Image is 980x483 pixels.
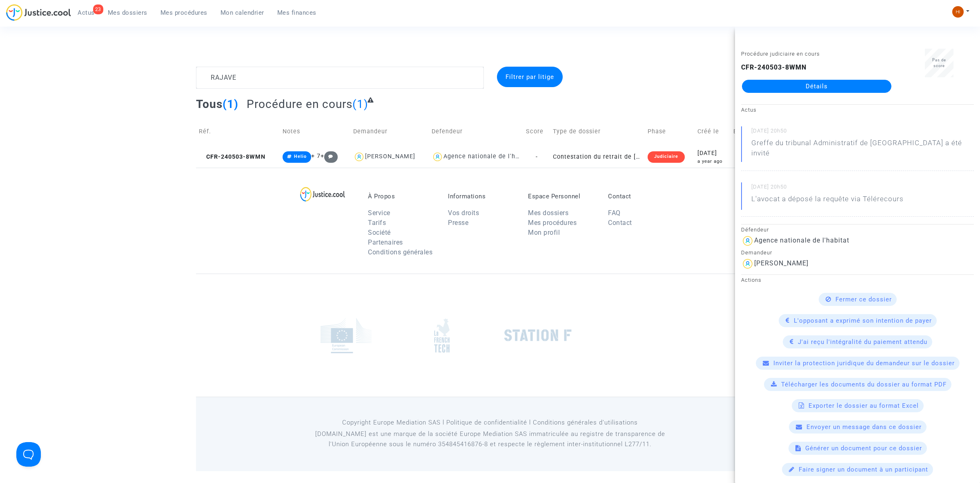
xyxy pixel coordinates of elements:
p: Espace Personnel [528,193,596,200]
div: Agence nationale de l'habitat [443,153,533,160]
img: jc-logo.svg [6,4,71,21]
td: Créé le [695,117,731,146]
img: icon-user.svg [741,234,754,247]
span: (1) [223,97,238,111]
span: J'ai reçu l'intégralité du paiement attendu [798,338,927,346]
span: Filtrer par litige [506,73,554,81]
td: Score [523,117,550,146]
small: Actus [741,107,757,113]
p: Contact [608,193,676,200]
a: Mes procédures [528,219,577,227]
span: Télécharger les documents du dossier au format PDF [781,381,947,388]
div: [DATE] [697,149,728,158]
span: + 7 [311,153,321,160]
small: [DATE] 20h50 [751,183,974,194]
p: Informations [448,193,516,200]
span: Envoyer un message dans ce dossier [806,423,922,431]
a: Mon calendrier [214,7,271,19]
a: Conditions générales [368,248,432,256]
span: L'opposant a exprimé son intention de payer [794,317,932,324]
img: icon-user.svg [353,151,365,163]
img: fc99b196863ffcca57bb8fe2645aafd9 [952,6,964,18]
span: Tous [196,97,223,111]
small: Actions [741,277,762,283]
small: Procédure judiciaire en cours [741,51,820,57]
span: Pas de score [932,58,946,68]
img: icon-user.svg [432,151,443,163]
td: Notes [280,117,350,146]
span: + [321,153,338,160]
p: L'avocat a déposé la requête via Télérecours [751,194,904,208]
small: [DATE] 20h50 [751,127,974,138]
a: Service [368,209,390,217]
p: [DOMAIN_NAME] est une marque de la société Europe Mediation SAS immatriculée au registre de tr... [304,429,676,449]
td: Demandeur [350,117,429,146]
td: Réf. [196,117,280,146]
span: Exporter le dossier au format Excel [808,402,919,409]
span: CFR-240503-8WMN [199,153,265,160]
a: Mes finances [271,7,323,19]
a: Mes procédures [154,7,214,19]
a: Partenaires [368,238,403,246]
td: Contestation du retrait de [PERSON_NAME] par l'ANAH (mandataire) [550,146,645,168]
a: Mes dossiers [101,7,154,19]
a: Mon profil [528,229,560,236]
td: Expire le [731,117,768,146]
img: logo-lg.svg [300,187,345,202]
span: Mon calendrier [220,9,264,16]
div: 23 [93,4,103,14]
span: Helio [294,154,307,159]
a: Vos droits [448,209,479,217]
a: Contact [608,219,632,227]
b: CFR-240503-8WMN [741,63,806,71]
p: Copyright Europe Mediation SAS l Politique de confidentialité l Conditions générales d’utilisa... [304,418,676,428]
img: french_tech.png [434,318,450,353]
small: Demandeur [741,249,772,256]
div: Judiciaire [648,151,685,163]
span: Mes dossiers [108,9,147,16]
span: Fermer ce dossier [835,296,892,303]
div: [PERSON_NAME] [754,259,808,267]
a: Tarifs [368,219,386,227]
img: icon-user.svg [741,257,754,270]
a: Détails [742,80,891,93]
span: Procédure en cours [247,97,352,111]
p: À Propos [368,193,436,200]
span: Actus [78,9,95,16]
span: Mes procédures [160,9,207,16]
td: Type de dossier [550,117,645,146]
td: Phase [645,117,695,146]
span: Inviter la protection juridique du demandeur sur le dossier [773,359,955,367]
div: [PERSON_NAME] [365,153,415,160]
small: Défendeur [741,227,769,233]
p: Greffe du tribunal Administratif de [GEOGRAPHIC_DATA] a été invité [751,138,974,162]
a: Société [368,229,391,236]
div: a year ago [697,158,728,165]
a: 23Actus [71,7,101,19]
a: FAQ [608,209,621,217]
span: - [536,153,538,160]
img: europe_commision.png [321,318,372,353]
iframe: Help Scout Beacon - Open [16,442,41,467]
a: Mes dossiers [528,209,568,217]
a: Presse [448,219,468,227]
div: Agence nationale de l'habitat [754,236,849,244]
span: (1) [352,97,368,111]
span: Mes finances [277,9,316,16]
img: stationf.png [504,329,572,341]
span: Générer un document pour ce dossier [805,445,922,452]
span: Faire signer un document à un participant [799,466,928,473]
td: Defendeur [429,117,523,146]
